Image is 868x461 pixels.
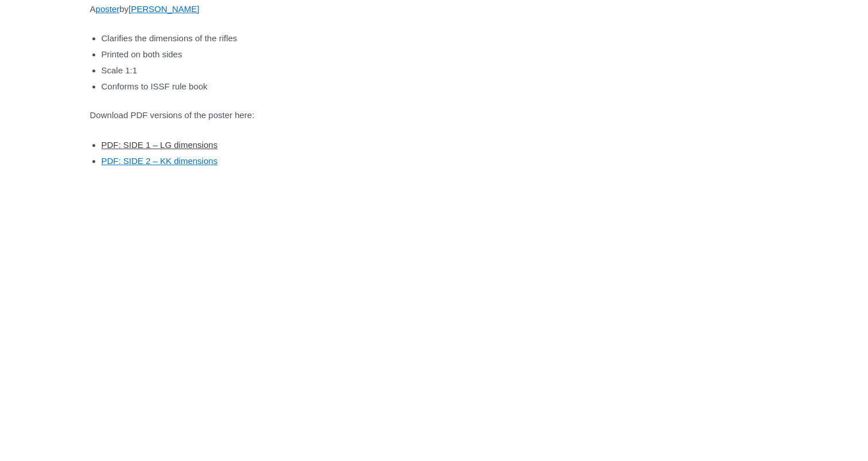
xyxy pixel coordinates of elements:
p: A by [90,1,779,17]
a: PDF: SIDE 1 – LG dimensions [102,140,218,150]
li: Printed on both sides [102,46,779,62]
a: poster [96,4,120,14]
a: [PERSON_NAME] [129,4,199,14]
a: PDF: SIDE 2 – KK dimensions [102,156,218,166]
li: Scale 1:1 [102,62,779,79]
li: Conforms to ISSF rule book [102,79,779,95]
p: Download PDF versions of the poster here: [90,107,779,123]
li: Clarifies the dimensions of the rifles [102,30,779,46]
